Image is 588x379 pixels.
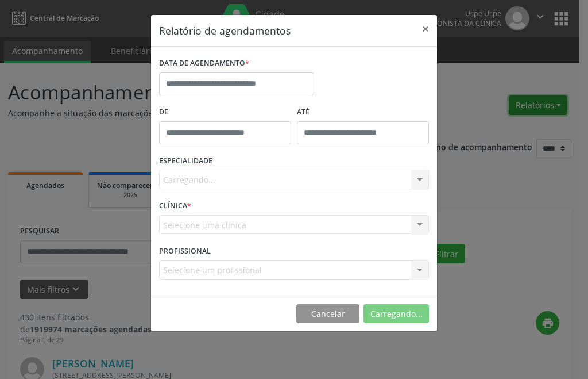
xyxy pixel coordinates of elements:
[297,104,429,121] label: ATÉ
[159,23,291,38] h5: Relatório de agendamentos
[159,197,191,215] label: CLÍNICA
[414,15,437,43] button: Close
[363,304,429,324] button: Carregando...
[159,104,291,121] label: De
[296,304,359,324] button: Cancelar
[159,152,212,170] label: ESPECIALIDADE
[159,242,211,260] label: PROFISSIONAL
[159,55,249,72] label: DATA DE AGENDAMENTO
